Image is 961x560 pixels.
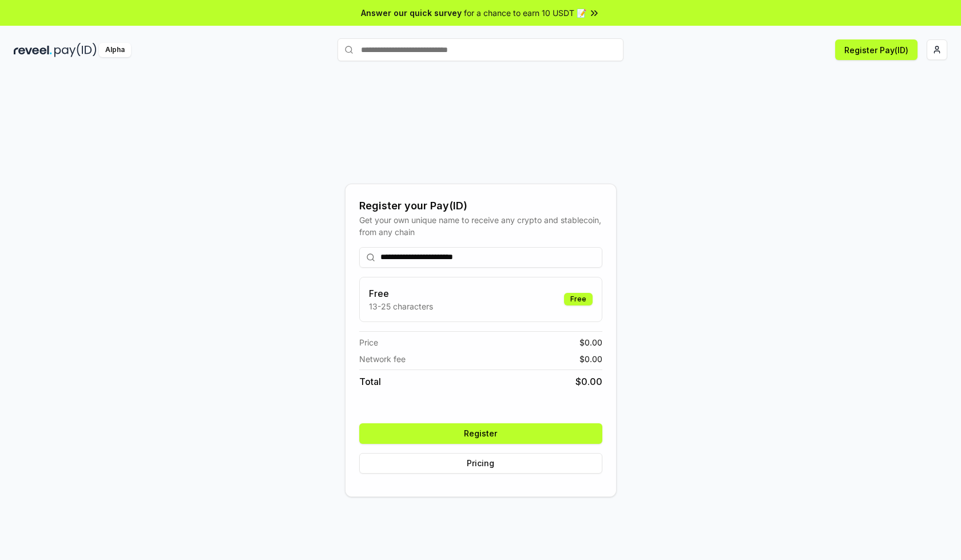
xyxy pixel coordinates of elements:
h3: Free [369,287,433,300]
span: Network fee [359,353,406,365]
span: Answer our quick survey [361,7,462,19]
span: $ 0.00 [575,375,602,388]
button: Pricing [359,453,602,474]
span: $ 0.00 [579,336,602,348]
span: Price [359,336,378,348]
button: Register Pay(ID) [835,39,918,60]
span: $ 0.00 [579,353,602,365]
div: Alpha [99,43,131,57]
img: pay_id [54,43,97,57]
p: 13-25 characters [369,300,433,312]
div: Free [564,293,593,305]
div: Register your Pay(ID) [359,198,602,214]
span: for a chance to earn 10 USDT 📝 [464,7,586,19]
button: Register [359,423,602,444]
div: Get your own unique name to receive any crypto and stablecoin, from any chain [359,214,602,238]
span: Total [359,375,381,388]
img: reveel_dark [14,43,52,57]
